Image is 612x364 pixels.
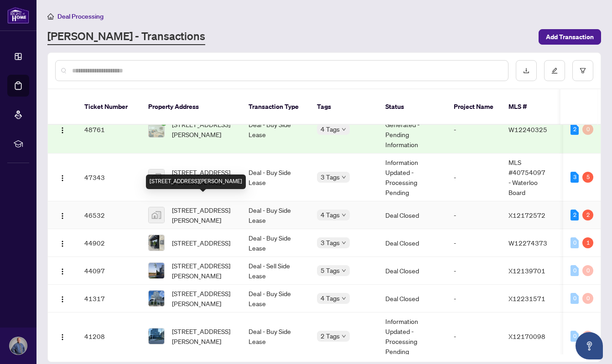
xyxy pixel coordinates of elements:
[446,285,501,313] td: -
[241,89,310,125] th: Transaction Type
[55,208,70,222] button: Logo
[571,124,579,135] div: 2
[172,288,234,308] span: [STREET_ADDRESS][PERSON_NAME]
[10,337,27,354] img: Profile Icon
[342,127,346,132] span: down
[321,172,340,182] span: 3 Tags
[149,328,164,344] img: thumbnail-img
[446,106,501,154] td: -
[580,67,586,74] span: filter
[508,239,547,247] span: W12274373
[378,313,446,360] td: Information Updated - Processing Pending
[55,236,70,250] button: Logo
[55,329,70,343] button: Logo
[172,326,234,346] span: [STREET_ADDRESS][PERSON_NAME]
[146,174,246,189] div: [STREET_ADDRESS][PERSON_NAME]
[544,60,565,81] button: edit
[321,265,340,276] span: 5 Tags
[241,229,310,257] td: Deal - Buy Side Lease
[378,106,446,154] td: Trade Number Generated - Pending Information
[241,313,310,360] td: Deal - Buy Side Lease
[582,237,593,248] div: 1
[523,67,529,74] span: download
[149,263,164,278] img: thumbnail-img
[571,172,579,183] div: 3
[321,331,340,341] span: 2 Tags
[149,169,164,185] img: thumbnail-img
[508,294,545,302] span: X12231571
[342,296,346,301] span: down
[59,240,66,247] img: Logo
[47,13,54,20] span: home
[149,291,164,306] img: thumbnail-img
[172,167,234,187] span: [STREET_ADDRESS][PERSON_NAME]
[342,213,346,217] span: down
[582,265,593,276] div: 0
[378,201,446,229] td: Deal Closed
[342,175,346,179] span: down
[55,263,70,278] button: Logo
[77,285,141,313] td: 41317
[77,154,141,201] td: 47343
[582,124,593,135] div: 0
[57,12,104,21] span: Deal Processing
[149,122,164,137] img: thumbnail-img
[378,285,446,313] td: Deal Closed
[59,296,66,303] img: Logo
[582,293,593,304] div: 0
[47,29,205,45] a: [PERSON_NAME] - Transactions
[321,237,340,248] span: 3 Tags
[241,285,310,313] td: Deal - Buy Side Lease
[508,267,545,275] span: X12139701
[571,265,579,276] div: 0
[59,174,66,182] img: Logo
[55,122,70,137] button: Logo
[446,313,501,360] td: -
[77,229,141,257] td: 44902
[446,257,501,285] td: -
[172,238,230,248] span: [STREET_ADDRESS]
[546,30,594,44] span: Add Transaction
[508,211,545,219] span: X12172572
[172,205,234,225] span: [STREET_ADDRESS][PERSON_NAME]
[59,127,66,134] img: Logo
[539,29,601,45] button: Add Transaction
[378,89,446,125] th: Status
[77,106,141,154] td: 48761
[321,124,340,134] span: 4 Tags
[149,235,164,251] img: thumbnail-img
[241,257,310,285] td: Deal - Sell Side Lease
[241,106,310,154] td: Deal - Buy Side Lease
[310,89,378,125] th: Tags
[59,268,66,275] img: Logo
[342,268,346,273] span: down
[571,293,579,304] div: 0
[508,332,545,340] span: X12170098
[446,154,501,201] td: -
[571,237,579,248] div: 0
[516,60,537,81] button: download
[582,331,593,342] div: 0
[342,334,346,338] span: down
[7,7,29,24] img: logo
[572,60,593,81] button: filter
[446,89,501,125] th: Project Name
[582,172,593,183] div: 5
[172,119,234,139] span: [STREET_ADDRESS][PERSON_NAME]
[571,210,579,220] div: 2
[378,257,446,285] td: Deal Closed
[149,207,164,223] img: thumbnail-img
[241,154,310,201] td: Deal - Buy Side Lease
[55,170,70,185] button: Logo
[508,125,547,133] span: W12240325
[508,158,545,196] span: MLS #40754097 - Waterloo Board
[321,210,340,220] span: 4 Tags
[77,89,141,125] th: Ticket Number
[576,332,603,359] button: Open asap
[378,229,446,257] td: Deal Closed
[172,261,234,281] span: [STREET_ADDRESS][PERSON_NAME]
[582,210,593,220] div: 2
[77,257,141,285] td: 44097
[77,313,141,360] td: 41208
[55,291,70,306] button: Logo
